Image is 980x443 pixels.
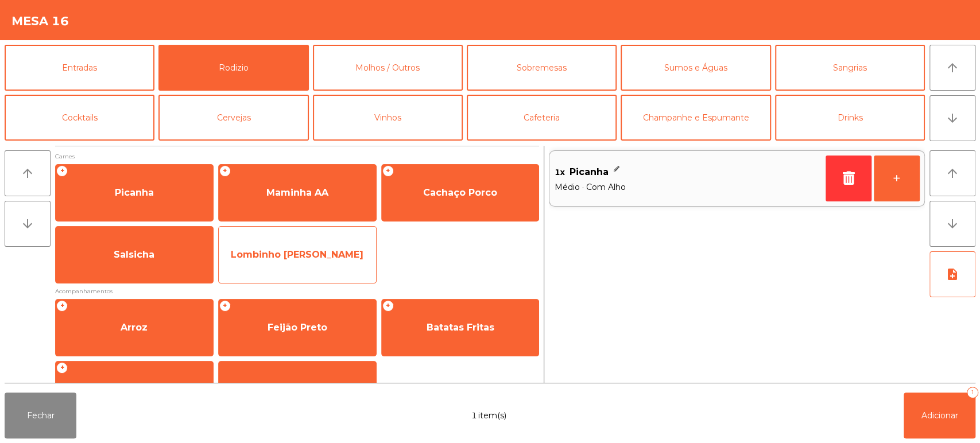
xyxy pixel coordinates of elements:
[471,410,477,422] span: 1
[11,13,69,30] h4: Mesa 16
[5,45,154,91] button: Entradas
[266,187,328,198] span: Maminha AA
[56,165,68,177] span: +
[423,187,497,198] span: Cachaço Porco
[268,322,327,333] span: Feijão Preto
[904,393,975,438] button: Adicionar1
[467,95,617,141] button: Cafeteria
[874,156,920,201] button: +
[946,111,959,125] i: arrow_downward
[929,95,975,141] button: arrow_downward
[775,95,925,141] button: Drinks
[946,166,959,180] i: arrow_upward
[946,217,959,231] i: arrow_downward
[158,95,308,141] button: Cervejas
[5,150,51,196] button: arrow_upward
[478,410,506,422] span: item(s)
[929,45,975,91] button: arrow_upward
[946,61,959,75] i: arrow_upward
[313,45,463,91] button: Molhos / Outros
[921,410,958,421] span: Adicionar
[467,45,617,91] button: Sobremesas
[946,267,959,281] i: note_add
[56,300,68,312] span: +
[231,249,363,260] span: Lombinho [PERSON_NAME]
[5,393,76,438] button: Fechar
[219,300,231,312] span: +
[5,95,154,141] button: Cocktails
[219,165,231,177] span: +
[929,251,975,297] button: note_add
[621,95,770,141] button: Champanhe e Espumante
[967,387,978,398] div: 1
[569,164,608,181] span: Picanha
[382,165,394,177] span: +
[313,95,463,141] button: Vinhos
[775,45,925,91] button: Sangrias
[115,187,154,198] span: Picanha
[21,166,34,180] i: arrow_upward
[382,300,394,312] span: +
[55,151,539,162] span: Carnes
[554,181,821,193] span: Médio · Com Alho
[114,249,154,260] span: Salsicha
[55,286,539,297] span: Acompanhamentos
[121,322,148,333] span: Arroz
[929,201,975,247] button: arrow_downward
[56,362,68,374] span: +
[21,217,34,231] i: arrow_downward
[158,45,308,91] button: Rodizio
[554,164,564,181] span: 1x
[929,150,975,196] button: arrow_upward
[427,322,494,333] span: Batatas Fritas
[621,45,770,91] button: Sumos e Águas
[5,201,51,247] button: arrow_downward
